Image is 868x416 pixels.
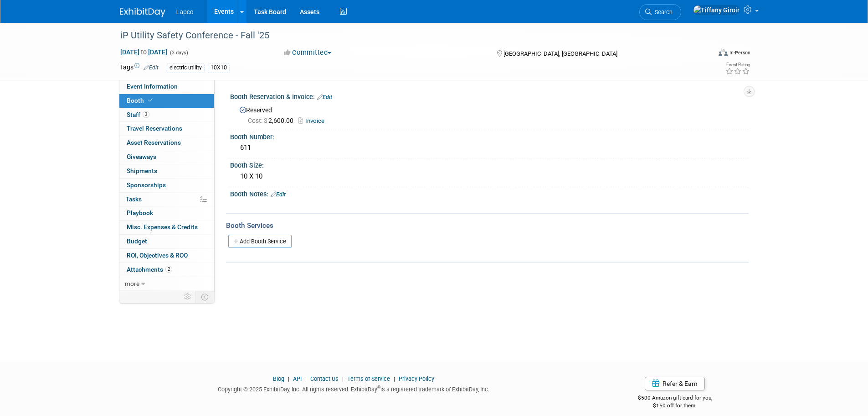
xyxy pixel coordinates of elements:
span: Shipments [127,167,157,174]
a: Refer & Earn [645,377,705,390]
div: Booth Number: [230,130,749,142]
td: Personalize Event Tab Strip [180,291,196,303]
span: Booth [127,97,154,104]
a: Giveaways [119,150,214,164]
span: | [303,375,309,382]
button: Committed [281,48,335,58]
span: Playbook [127,209,153,216]
td: Tags [120,63,159,73]
div: Event Format [657,47,751,61]
div: 10X10 [208,63,230,73]
span: [GEOGRAPHIC_DATA], [GEOGRAPHIC_DATA] [503,50,617,57]
div: Event Rating [725,63,750,67]
span: Staff [127,111,149,118]
span: 2,600.00 [248,117,297,124]
span: Cost: $ [248,117,268,124]
a: Attachments2 [119,263,214,277]
span: Sponsorships [127,181,166,189]
div: Booth Notes: [230,187,749,199]
img: ExhibitDay [120,8,165,17]
div: Booth Services [226,221,749,231]
span: Travel Reservations [127,125,182,132]
a: Playbook [119,206,214,220]
a: Sponsorships [119,179,214,192]
span: [DATE] [DATE] [120,48,168,56]
span: Budget [127,237,147,245]
a: Travel Reservations [119,122,214,136]
a: Contact Us [310,375,339,382]
a: Budget [119,235,214,248]
a: Invoice [298,117,329,124]
span: | [391,375,397,382]
span: to [139,48,148,56]
div: 611 [237,141,742,155]
span: | [340,375,346,382]
a: Blog [273,375,284,382]
a: Asset Reservations [119,136,214,150]
span: 2 [165,266,172,273]
span: Misc. Expenses & Credits [127,223,198,231]
a: Event Information [119,80,214,94]
span: Tasks [126,195,142,203]
a: Misc. Expenses & Credits [119,221,214,234]
span: Search [652,9,673,16]
span: Giveaways [127,153,156,160]
td: Toggle Event Tabs [195,291,214,303]
a: Add Booth Service [228,235,292,248]
div: iP Utility Safety Conference - Fall '25 [117,27,697,44]
div: Booth Reservation & Invoice: [230,90,749,102]
a: Edit [144,64,159,71]
a: Shipments [119,164,214,178]
sup: ® [377,385,380,390]
span: (3 days) [169,50,188,56]
div: Booth Size: [230,158,749,170]
span: Event Information [127,83,178,90]
span: ROI, Objectives & ROO [127,252,188,259]
a: Edit [317,94,332,100]
span: | [286,375,292,382]
a: Booth [119,94,214,108]
a: ROI, Objectives & ROO [119,249,214,263]
div: Copyright © 2025 ExhibitDay, Inc. All rights reserved. ExhibitDay is a registered trademark of Ex... [120,383,588,394]
span: 3 [143,111,149,118]
a: Edit [271,191,286,198]
div: $500 Amazon gift card for you, [601,388,749,409]
i: Booth reservation complete [148,98,153,103]
a: API [293,375,302,382]
span: more [125,280,139,287]
a: Staff3 [119,108,214,122]
a: Tasks [119,193,214,206]
a: Terms of Service [347,375,390,382]
img: Format-Inperson.png [719,49,728,56]
div: electric utility [167,63,205,73]
span: Asset Reservations [127,139,181,146]
div: Reserved [237,103,742,126]
span: Attachments [127,266,172,273]
div: In-Person [729,49,750,56]
a: more [119,277,214,291]
a: Search [639,4,681,20]
a: Privacy Policy [399,375,434,382]
img: Tiffany Giroir [693,5,740,15]
div: $150 off for them. [601,402,749,410]
span: Lapco [176,8,194,16]
div: 10 X 10 [237,169,742,184]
